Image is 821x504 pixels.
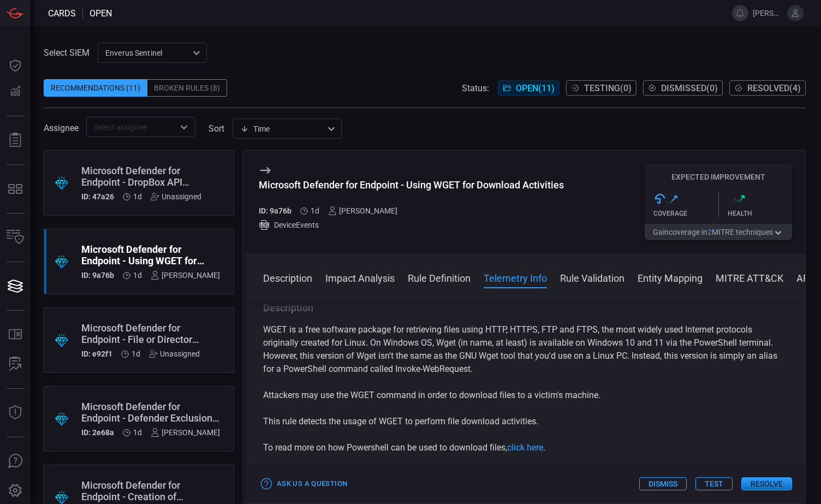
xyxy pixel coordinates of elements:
[2,273,28,299] button: Cards
[507,442,543,453] a: click here
[653,210,718,217] div: Coverage
[498,80,560,96] button: Open(11)
[90,120,174,134] input: Select assignee
[263,271,312,284] button: Description
[44,48,90,58] label: Select SIEM
[462,83,489,93] span: Status:
[2,224,28,251] button: Inventory
[44,79,147,97] div: Recommendations (11)
[81,479,206,502] div: Microsoft Defender for Endpoint - Creation of Shadow Copies
[133,428,142,437] span: Sep 10, 2025 11:30 PM
[132,349,140,358] span: Sep 10, 2025 11:31 PM
[2,400,28,426] button: Threat Intelligence
[263,323,788,376] p: WGET is a free software package for retrieving files using HTTP, HTTPS, FTP and FTPS, the most wi...
[2,448,28,475] button: Ask Us A Question
[408,271,471,284] button: Rule Definition
[747,83,801,93] span: Resolved ( 4 )
[2,351,28,377] button: ALERT ANALYSIS
[560,271,624,284] button: Rule Validation
[2,322,28,348] button: Rule Catalog
[645,173,792,181] h5: Expected Improvement
[639,477,687,490] button: Dismiss
[81,401,220,424] div: Microsoft Defender for Endpoint - Defender Exclusion Added via WMIC
[728,210,793,217] div: Health
[44,123,79,133] span: Assignee
[2,52,28,79] button: Dashboard
[263,441,788,454] p: To read more on how Powershell can be used to download files, .
[729,80,806,96] button: Resolved(4)
[259,206,291,215] h5: ID: 9a76b
[176,120,192,135] button: Open
[753,9,783,17] span: [PERSON_NAME].[PERSON_NAME]
[2,176,28,202] button: MITRE - Detection Posture
[259,179,564,191] div: Microsoft Defender for Endpoint - Using WGET for Download Activities
[151,192,201,201] div: Unassigned
[325,271,395,284] button: Impact Analysis
[81,428,114,437] h5: ID: 2e68a
[81,244,220,266] div: Microsoft Defender for Endpoint - Using WGET for Download Activities
[661,83,718,93] span: Dismissed ( 0 )
[259,220,564,230] div: DeviceEvents
[516,83,555,93] span: Open ( 11 )
[2,478,28,504] button: Preferences
[209,123,224,134] label: sort
[707,228,712,236] span: 2
[147,79,227,97] div: Broken Rules (8)
[311,206,319,215] span: Sep 10, 2025 11:31 PM
[90,8,112,19] span: open
[81,322,200,345] div: Microsoft Defender for Endpoint - File or Directory Discovery via "For" Loop
[151,428,220,437] div: [PERSON_NAME]
[81,165,201,188] div: Microsoft Defender for Endpoint - DropBox API Traffic Detected
[48,8,76,19] span: Cards
[133,192,142,201] span: Sep 10, 2025 11:31 PM
[240,123,324,134] div: Time
[566,80,636,96] button: Testing(0)
[645,224,792,240] button: Gaincoverage in2MITRE techniques
[643,80,723,96] button: Dismissed(0)
[2,127,28,153] button: Reports
[484,271,547,284] button: Telemetry Info
[584,83,632,93] span: Testing ( 0 )
[263,415,788,428] p: This rule detects the usage of WGET to perform file download activities.
[741,477,792,490] button: Resolve
[149,349,200,358] div: Unassigned
[695,477,733,490] button: Test
[105,48,189,58] p: Enverus Sentinel
[328,206,397,215] div: [PERSON_NAME]
[263,389,788,402] p: Attackers may use the WGET command in order to download files to a victim's machine.
[151,271,220,280] div: [PERSON_NAME]
[81,349,112,358] h5: ID: e92f1
[716,271,783,284] button: MITRE ATT&CK
[259,476,350,493] button: Ask Us a Question
[133,271,142,280] span: Sep 10, 2025 11:31 PM
[81,192,114,201] h5: ID: 47a26
[2,79,28,105] button: Detections
[81,271,114,280] h5: ID: 9a76b
[638,271,703,284] button: Entity Mapping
